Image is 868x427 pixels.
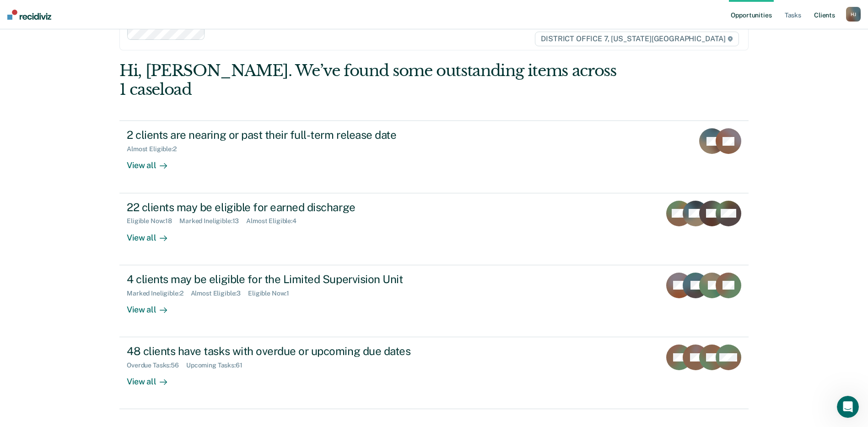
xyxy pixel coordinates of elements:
div: Eligible Now : 18 [127,217,179,225]
button: Start recording [58,300,65,307]
div: Overdue Tasks : 56 [127,361,186,369]
div: Close [161,4,177,20]
textarea: Message… [8,281,175,296]
img: Profile image for Kim [26,5,41,20]
a: 48 clients have tasks with overdue or upcoming due datesOverdue Tasks:56Upcoming Tasks:61View all [119,337,749,409]
button: HJ [846,7,861,22]
span: [PERSON_NAME] [41,68,90,75]
iframe: Intercom live chat [837,396,859,418]
div: View all [127,153,178,171]
button: Upload attachment [43,300,51,307]
div: 4 clients may be eligible for the Limited Supervision Unit [127,273,448,286]
div: Almost Eligible : 3 [191,290,248,297]
div: We are so excited to announce a brand new feature: 📣 [19,100,164,118]
button: go back [6,4,23,21]
div: Hi, [PERSON_NAME]. We’ve found some outstanding items across 1 caseload [119,61,623,99]
div: View all [127,225,178,243]
div: View all [127,297,178,315]
span: from Recidiviz [90,68,132,75]
div: 2 clients are nearing or past their full-term release date [127,128,448,142]
div: Eligible Now : 1 [248,290,297,297]
a: 2 clients are nearing or past their full-term release dateAlmost Eligible:2View all [119,120,749,193]
div: H J [846,7,861,22]
div: Almost Eligible : 2 [127,145,184,153]
div: Marked Ineligible : 13 [179,217,246,225]
div: Profile image for Kim[PERSON_NAME]from RecidivizHi [PERSON_NAME],We are so excited to announce a ... [7,53,176,136]
div: Upcoming Tasks : 61 [186,361,250,369]
div: 48 clients have tasks with overdue or upcoming due dates [127,345,448,358]
div: Marked Ineligible : 2 [127,290,190,297]
a: 22 clients may be eligible for earned dischargeEligible Now:18Marked Ineligible:13Almost Eligible... [119,193,749,265]
button: Gif picker [29,300,36,307]
div: Hi [PERSON_NAME], [19,86,164,95]
p: Active 45m ago [44,11,91,21]
span: DISTRICT OFFICE 7, [US_STATE][GEOGRAPHIC_DATA] [535,32,739,46]
a: 4 clients may be eligible for the Limited Supervision UnitMarked Ineligible:2Almost Eligible:3Eli... [119,265,749,337]
img: Recidiviz [7,10,51,20]
button: Send a message… [157,296,172,311]
button: Home [143,4,161,21]
button: Emoji picker [14,300,22,307]
h1: [PERSON_NAME] [44,5,104,11]
div: Kim says… [7,53,176,147]
div: Almost Eligible : 4 [246,217,304,225]
img: Profile image for Kim [19,64,33,79]
div: 22 clients may be eligible for earned discharge [127,201,448,214]
div: View all [127,369,178,387]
